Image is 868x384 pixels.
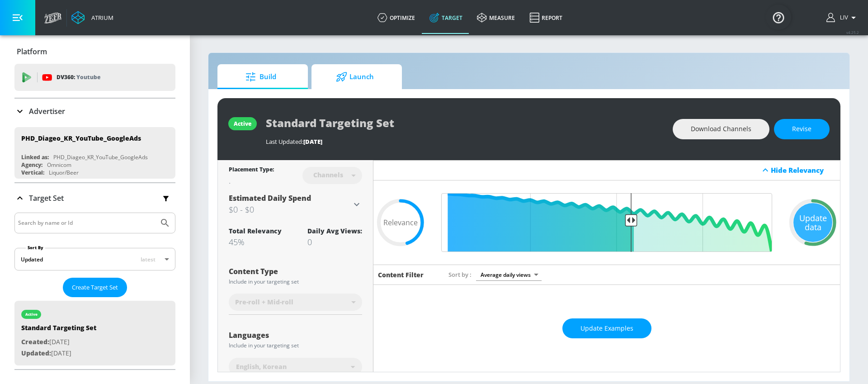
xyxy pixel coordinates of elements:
span: Created: [21,337,49,346]
span: latest [141,256,156,263]
span: English, Korean [236,362,287,371]
h3: $0 - $0 [229,203,351,216]
div: Linked as: [21,153,49,161]
button: Open Resource Center [766,5,791,30]
span: Revise [792,123,811,135]
p: Target Set [29,193,64,203]
p: Platform [17,47,47,57]
div: Liquor/Beer [49,169,79,176]
div: PHD_Diageo_KR_YouTube_GoogleAdsLinked as:PHD_Diageo_KR_YouTube_GoogleAdsAgency:OmnicomVertical:Li... [14,127,175,179]
span: Build [226,66,295,88]
a: Atrium [71,11,113,24]
div: activeStandard Targeting SetCreated:[DATE]Updated:[DATE] [14,301,175,365]
span: Estimated Daily Spend [229,193,311,203]
div: DV360: Youtube [14,64,175,91]
div: Include in your targeting set [229,343,362,348]
div: Content Type [229,268,362,275]
label: Sort By [26,245,45,251]
div: Vertical: [21,169,44,176]
div: active [234,120,251,128]
span: Create Target Set [72,282,118,293]
span: [DATE] [303,137,322,146]
input: Search by name or Id [18,217,155,229]
div: Target Set [14,213,175,369]
div: Updated [21,256,43,263]
h6: Content Filter [378,270,424,279]
div: PHD_Diageo_KR_YouTube_GoogleAds [53,153,148,161]
div: Last Updated: [266,137,664,146]
div: Placement Type: [229,166,274,175]
button: Create Target Set [63,278,127,297]
button: Update Examples [562,318,651,339]
p: Advertiser [29,106,65,116]
button: Revise [774,119,830,139]
div: Atrium [88,14,113,22]
div: Update data [793,203,832,242]
span: Relevance [383,219,418,226]
div: Hide Relevancy [373,160,840,180]
nav: list of Target Set [14,297,175,369]
div: Average daily views [476,269,542,281]
a: Report [522,1,570,34]
div: active [25,312,38,317]
span: login as: liv.ho@zefr.com [836,14,848,21]
div: Omnicom [47,161,71,169]
span: Update Examples [580,323,633,334]
div: Agency: [21,161,42,169]
div: 0 [307,237,362,247]
span: v 4.25.2 [846,30,859,35]
span: Download Channels [691,123,751,135]
div: Standard Targeting Set [21,323,96,337]
div: Target Set [14,183,175,213]
button: Download Channels [673,119,769,139]
a: Target [422,1,470,34]
span: Updated: [21,349,51,357]
p: Youtube [76,72,100,82]
span: Pre-roll + Mid-roll [235,298,293,307]
a: optimize [370,1,422,34]
div: Estimated Daily Spend$0 - $0 [229,193,362,216]
a: measure [470,1,522,34]
div: Advertiser [14,99,175,124]
div: Total Relevancy [229,227,282,235]
input: Final Threshold [437,193,777,252]
p: [DATE] [21,337,96,348]
div: Channels [309,171,348,179]
p: DV360: [57,72,100,82]
div: 45% [229,237,282,247]
div: Hide Relevancy [771,166,835,175]
div: Include in your targeting set [229,279,362,284]
span: Sort by [448,270,472,279]
div: PHD_Diageo_KR_YouTube_GoogleAds [21,134,141,142]
div: Platform [14,39,175,64]
div: Daily Avg Views: [307,227,362,235]
div: English, Korean [229,358,362,376]
button: Liv [826,12,859,23]
p: [DATE] [21,348,96,359]
span: Launch [321,66,389,88]
div: Languages [229,332,362,339]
